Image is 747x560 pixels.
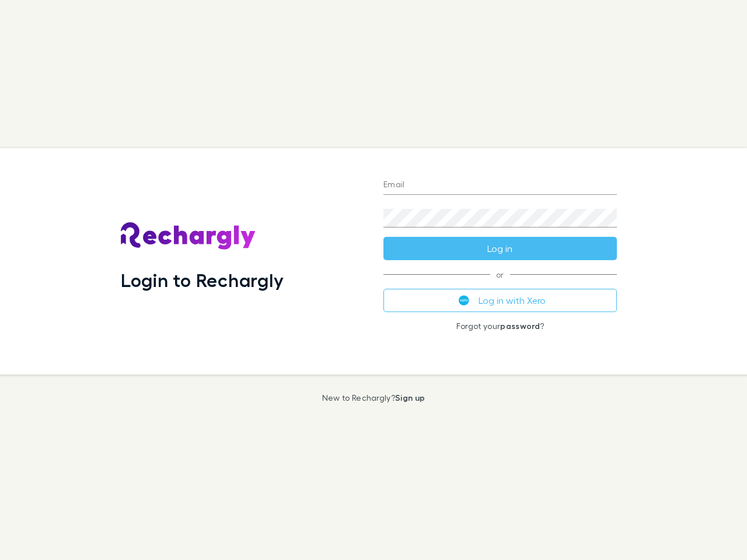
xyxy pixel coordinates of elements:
p: New to Rechargly? [322,393,425,402]
h1: Login to Rechargly [121,269,284,291]
button: Log in [383,237,617,260]
a: Sign up [395,393,425,402]
img: Rechargly's Logo [121,222,256,250]
button: Log in with Xero [383,289,617,312]
p: Forgot your ? [383,321,617,331]
img: Xero's logo [459,295,469,306]
span: or [383,274,617,275]
a: password [500,321,540,331]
